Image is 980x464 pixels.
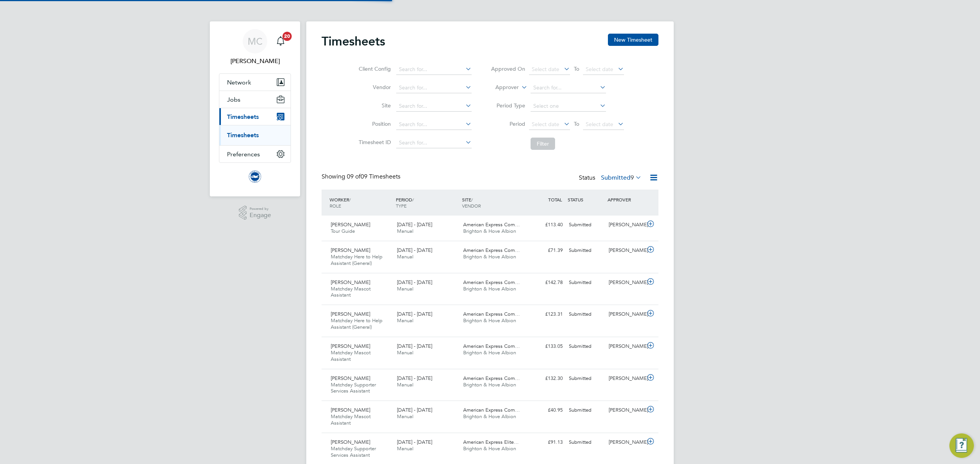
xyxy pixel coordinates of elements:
span: Select date [586,121,613,128]
span: [PERSON_NAME] [331,407,370,413]
span: Manual [397,445,413,452]
label: Vendor [356,84,391,91]
span: American Express Com… [463,407,520,413]
label: Position [356,120,391,127]
span: [PERSON_NAME] [331,221,370,228]
span: Manual [397,253,413,260]
span: ROLE [330,203,341,209]
span: VENDOR [462,203,481,209]
div: Submitted [566,404,606,417]
span: [PERSON_NAME] [331,343,370,349]
label: Period [491,120,525,127]
input: Search for... [396,101,472,112]
div: £133.05 [526,340,566,353]
span: Preferences [227,151,260,158]
span: Select date [532,66,559,73]
input: Search for... [396,64,472,75]
span: Matchday Mascot Assistant [331,413,371,426]
span: Select date [532,121,559,128]
span: Manual [397,317,413,324]
span: Manual [397,381,413,388]
span: To [572,64,581,74]
div: PERIOD [394,193,460,213]
span: 09 Timesheets [347,173,400,180]
span: [DATE] - [DATE] [397,221,432,228]
span: Manual [397,286,413,292]
div: [PERSON_NAME] [606,404,645,417]
span: Matchday Supporter Services Assistant [331,381,376,394]
span: Matchday Here to Help Assistant (General) [331,253,382,266]
input: Search for... [531,83,606,93]
span: 09 of [347,173,361,180]
span: Millie Crowhurst [219,57,291,66]
label: Approved On [491,65,525,72]
span: [DATE] - [DATE] [397,343,432,349]
span: American Express Com… [463,247,520,253]
span: [PERSON_NAME] [331,311,370,317]
span: TOTAL [548,196,562,203]
span: [DATE] - [DATE] [397,311,432,317]
div: Submitted [566,276,606,289]
span: 9 [630,174,634,182]
span: / [471,196,473,203]
span: [PERSON_NAME] [331,375,370,381]
span: American Express Com… [463,221,520,228]
a: Powered byEngage [239,206,271,220]
input: Search for... [396,138,472,148]
a: MC[PERSON_NAME] [219,29,291,66]
span: Engage [250,212,271,219]
span: / [349,196,351,203]
a: 20 [273,29,288,54]
span: Brighton & Hove Albion [463,286,516,292]
label: Submitted [601,174,642,182]
div: Submitted [566,244,606,257]
span: [PERSON_NAME] [331,439,370,445]
span: [PERSON_NAME] [331,279,370,286]
span: Matchday Supporter Services Assistant [331,445,376,458]
input: Search for... [396,83,472,93]
span: [PERSON_NAME] [331,247,370,253]
span: Manual [397,228,413,234]
span: American Express Com… [463,375,520,381]
span: Jobs [227,96,240,103]
label: Approver [484,84,519,91]
div: Submitted [566,340,606,353]
input: Select one [531,101,606,112]
div: WORKER [328,193,394,213]
div: £91.13 [526,436,566,449]
div: Submitted [566,219,606,231]
div: £132.30 [526,372,566,385]
span: [DATE] - [DATE] [397,439,432,445]
span: [DATE] - [DATE] [397,247,432,253]
div: [PERSON_NAME] [606,244,645,257]
span: Powered by [250,206,271,212]
a: Timesheets [227,131,259,139]
div: [PERSON_NAME] [606,436,645,449]
span: Timesheets [227,113,259,120]
div: £142.78 [526,276,566,289]
span: Brighton & Hove Albion [463,228,516,234]
div: £71.39 [526,244,566,257]
div: [PERSON_NAME] [606,340,645,353]
h2: Timesheets [322,34,385,49]
span: American Express Com… [463,343,520,349]
span: [DATE] - [DATE] [397,279,432,286]
div: STATUS [566,193,606,206]
div: Timesheets [219,125,291,145]
span: Matchday Mascot Assistant [331,286,371,299]
button: New Timesheet [608,34,658,46]
span: Brighton & Hove Albion [463,413,516,420]
span: 20 [283,32,292,41]
div: £123.31 [526,308,566,321]
label: Period Type [491,102,525,109]
span: To [572,119,581,129]
span: Manual [397,413,413,420]
div: [PERSON_NAME] [606,219,645,231]
span: Network [227,79,251,86]
div: Status [579,173,643,183]
span: Select date [586,66,613,73]
span: American Express Com… [463,279,520,286]
span: MC [248,36,263,46]
div: Submitted [566,308,606,321]
button: Preferences [219,146,291,162]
